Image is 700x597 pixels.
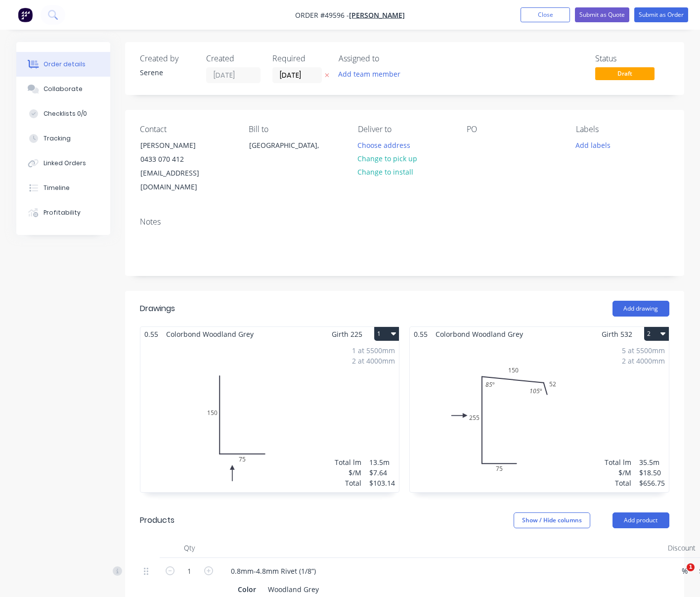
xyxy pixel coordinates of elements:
[576,125,669,134] div: Labels
[249,125,342,134] div: Bill to
[44,159,86,168] div: Linked Orders
[140,54,194,63] div: Created by
[410,341,669,492] div: 07525515052105º85º5 at 5500mm2 at 4000mmTotal lm$/MTotal35.5m$18.50$656.75
[432,327,527,341] span: Colorbond Woodland Grey
[664,538,700,558] div: Discount
[352,138,416,151] button: Choose address
[44,85,83,93] div: Collaborate
[16,101,110,126] button: Checklists 0/0
[339,67,406,81] button: Add team member
[160,538,219,558] div: Qty
[666,563,690,587] iframe: Intercom live chat
[335,467,361,478] div: $/M
[369,478,395,488] div: $103.14
[352,165,419,179] button: Change to install
[241,138,340,170] div: [GEOGRAPHIC_DATA],
[44,208,81,217] div: Profitability
[44,109,87,118] div: Checklists 0/0
[140,327,162,341] span: 0.55
[521,7,570,22] button: Close
[16,52,110,77] button: Order details
[140,152,222,166] div: 0433 070 412
[605,467,631,478] div: $/M
[352,345,395,356] div: 1 at 5500mm
[595,67,655,80] span: Draft
[634,7,688,22] button: Submit as Order
[639,478,665,488] div: $656.75
[206,54,261,63] div: Created
[352,356,395,366] div: 2 at 4000mm
[358,125,451,134] div: Deliver to
[352,152,423,165] button: Change to pick up
[622,356,665,366] div: 2 at 4000mm
[514,512,590,528] button: Show / Hide columns
[339,54,437,63] div: Assigned to
[140,125,233,134] div: Contact
[140,67,194,78] div: Serene
[162,327,258,341] span: Colorbond Woodland Grey
[16,176,110,200] button: Timeline
[369,457,395,467] div: 13.5m
[349,10,405,20] a: [PERSON_NAME]
[272,54,327,63] div: Required
[140,303,175,315] div: Drawings
[333,67,405,81] button: Add team member
[140,514,175,526] div: Products
[369,467,395,478] div: $7.64
[44,134,71,143] div: Tracking
[335,457,361,467] div: Total lm
[612,512,669,528] button: Add product
[575,7,629,22] button: Submit as Quote
[570,138,616,151] button: Add labels
[602,327,632,341] span: Girth 532
[612,301,669,317] button: Add drawing
[132,138,231,194] div: [PERSON_NAME]0433 070 412[EMAIL_ADDRESS][DOMAIN_NAME]
[639,457,665,467] div: 35.5m
[16,77,110,101] button: Collaborate
[622,345,665,356] div: 5 at 5500mm
[16,126,110,151] button: Tracking
[140,217,669,227] div: Notes
[140,138,222,152] div: [PERSON_NAME]
[18,7,33,22] img: Factory
[595,54,669,63] div: Status
[16,151,110,176] button: Linked Orders
[264,582,323,597] div: Woodland Grey
[140,341,399,492] div: 0150751 at 5500mm2 at 4000mmTotal lm$/MTotal13.5m$7.64$103.14
[374,327,399,341] button: 1
[467,125,560,134] div: PO
[16,200,110,225] button: Profitability
[639,467,665,478] div: $18.50
[44,184,70,192] div: Timeline
[140,166,222,194] div: [EMAIL_ADDRESS][DOMAIN_NAME]
[605,457,631,467] div: Total lm
[410,327,432,341] span: 0.55
[687,563,695,571] span: 1
[44,60,86,69] div: Order details
[249,138,331,152] div: [GEOGRAPHIC_DATA],
[335,478,361,488] div: Total
[644,327,669,341] button: 2
[223,564,324,578] div: 0.8mm-4.8mm Rivet (1/8”)
[605,478,631,488] div: Total
[332,327,362,341] span: Girth 225
[295,10,349,20] span: Order #49596 -
[234,582,260,597] div: Color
